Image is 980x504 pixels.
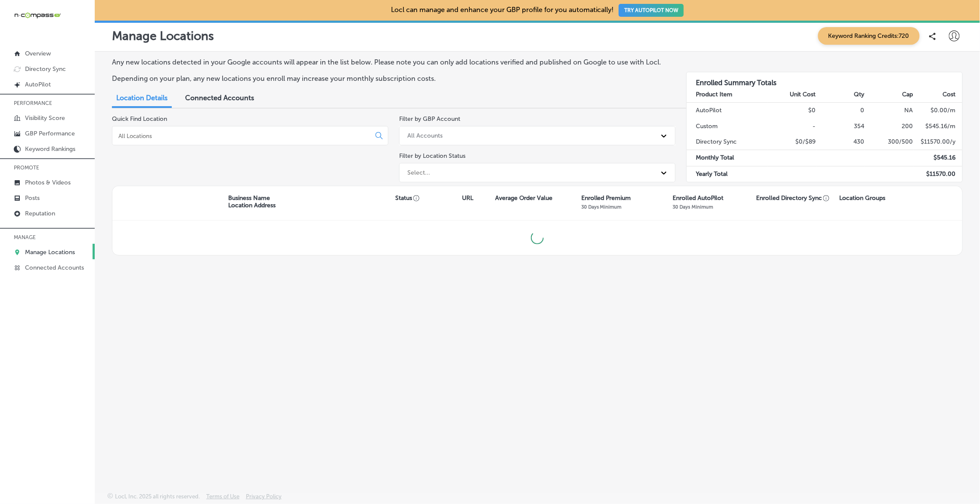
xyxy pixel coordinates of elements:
p: Enrolled Directory Sync [756,194,830,202]
p: GBP Performance [25,130,75,137]
th: Cap [865,87,913,103]
p: Depending on your plan, any new locations you enroll may increase your monthly subscription costs. [112,74,665,83]
p: Connected Accounts [25,264,84,271]
p: 30 Days Minimum [581,204,622,210]
td: 354 [816,119,865,134]
td: 0 [816,103,865,119]
p: Average Order Value [496,194,553,202]
strong: Product Item [696,91,733,98]
p: Enrolled Premium [581,194,631,202]
p: Any new locations detected in your Google accounts will appear in the list below. Please note you... [112,58,665,66]
td: 430 [816,134,865,150]
span: Keyword Ranking Credits: 720 [818,27,920,45]
td: $ 545.16 [913,150,962,166]
th: Unit Cost [768,87,816,103]
p: Enrolled AutoPilot [673,194,724,202]
a: Privacy Policy [246,493,282,504]
div: Select... [407,169,430,176]
label: Filter by GBP Account [399,115,460,123]
td: $0/$89 [768,134,816,150]
input: All Locations [118,132,369,140]
span: Connected Accounts [185,94,254,102]
p: URL [462,194,473,202]
p: Visibility Score [25,114,65,122]
td: $ 11570.00 [913,166,962,182]
td: $ 11570.00 /y [913,134,962,150]
td: Directory Sync [687,134,768,150]
p: Reputation [25,210,55,217]
p: Manage Locations [25,249,75,256]
p: Photos & Videos [25,179,71,186]
p: Overview [25,50,51,57]
label: Filter by Location Status [399,152,465,160]
td: Yearly Total [687,166,768,182]
td: - [768,119,816,134]
p: Manage Locations [112,29,214,43]
td: AutoPilot [687,103,768,119]
td: 200 [865,119,913,134]
td: NA [865,103,913,119]
div: All Accounts [407,132,443,139]
td: $ 545.16 /m [913,119,962,134]
p: Business Name Location Address [228,194,276,209]
td: Custom [687,119,768,134]
p: Posts [25,194,40,202]
p: Status [395,194,462,202]
p: Keyword Rankings [25,145,75,153]
p: 30 Days Minimum [673,204,713,210]
img: 660ab0bf-5cc7-4cb8-ba1c-48b5ae0f18e60NCTV_CLogo_TV_Black_-500x88.png [14,11,61,19]
td: $0 [768,103,816,119]
td: Monthly Total [687,150,768,166]
label: Quick Find Location [112,115,167,123]
h3: Enrolled Summary Totals [687,72,962,87]
p: Locl, Inc. 2025 all rights reserved. [115,493,200,500]
span: Location Details [116,94,167,102]
td: 300/500 [865,134,913,150]
th: Cost [913,87,962,103]
td: $ 0.00 /m [913,103,962,119]
button: TRY AUTOPILOT NOW [619,4,684,17]
a: Terms of Use [206,493,239,504]
th: Qty [816,87,865,103]
p: Location Groups [840,194,886,202]
p: AutoPilot [25,81,51,88]
p: Directory Sync [25,65,66,73]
